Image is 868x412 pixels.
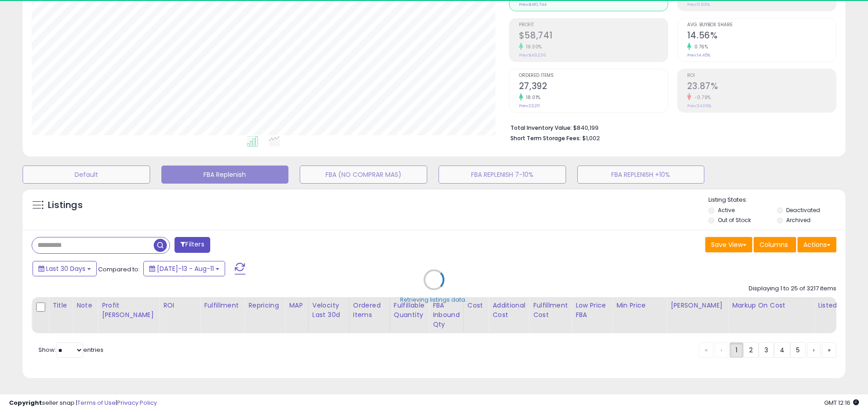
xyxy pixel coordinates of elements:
[691,94,711,101] small: -0.79%
[510,124,572,132] b: Total Inventory Value:
[117,398,157,407] a: Privacy Policy
[691,43,708,50] small: 0.76%
[519,52,546,58] small: Prev: $49,236
[687,23,836,28] span: Avg. Buybox Share
[687,103,711,109] small: Prev: 24.06%
[510,134,581,142] b: Short Term Storage Fees:
[77,398,116,407] a: Terms of Use
[824,398,859,407] span: 2025-09-11 12:16 GMT
[9,399,157,407] div: seller snap | |
[161,166,289,184] button: FBA Replenish
[687,30,836,43] h2: 14.56%
[519,81,668,93] h2: 27,392
[439,166,566,184] button: FBA REPLENISH 7-10%
[519,103,540,109] small: Prev: 23,211
[523,94,541,101] small: 18.01%
[9,398,42,407] strong: Copyright
[519,2,547,7] small: Prev: $410,744
[519,23,668,28] span: Profit
[577,166,705,184] button: FBA REPLENISH +10%
[23,166,150,184] button: Default
[519,73,668,78] span: Ordered Items
[400,295,468,303] div: Retrieving listings data..
[687,52,710,58] small: Prev: 14.45%
[687,73,836,78] span: ROI
[510,122,830,133] li: $840,199
[687,81,836,93] h2: 23.87%
[523,43,542,50] small: 19.30%
[687,2,710,7] small: Prev: 11.99%
[519,30,668,43] h2: $58,741
[582,134,600,142] span: $1,002
[300,166,427,184] button: FBA (NO COMPRAR MAS)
